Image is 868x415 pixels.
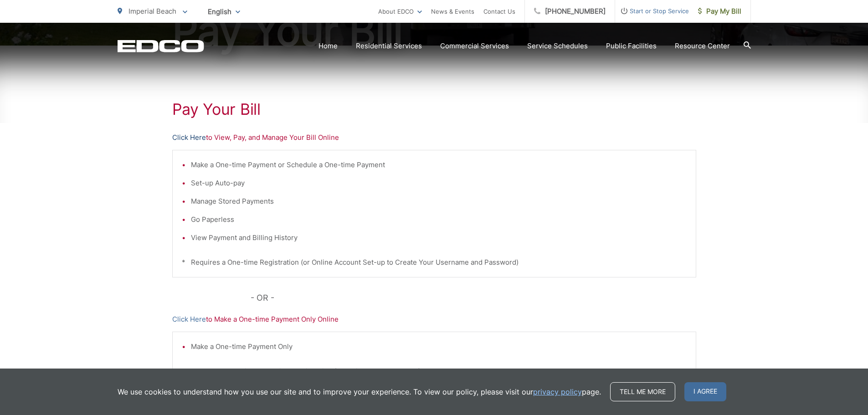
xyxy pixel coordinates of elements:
[356,41,422,51] a: Residential Services
[483,6,515,17] a: Contact Us
[172,100,696,118] h1: Pay Your Bill
[606,41,657,51] a: Public Facilities
[182,257,687,268] p: * Requires a One-time Registration (or Online Account Set-up to Create Your Username and Password)
[191,214,687,225] li: Go Paperless
[191,341,687,352] li: Make a One-time Payment Only
[191,159,687,170] li: Make a One-time Payment or Schedule a One-time Payment
[440,41,509,51] a: Commercial Services
[675,41,730,51] a: Resource Center
[610,382,675,401] a: Tell me more
[684,382,726,401] span: I agree
[318,41,338,51] a: Home
[533,386,582,397] a: privacy policy
[201,4,247,20] span: English
[698,6,741,17] span: Pay My Bill
[431,6,474,17] a: News & Events
[128,7,176,15] span: Imperial Beach
[191,232,687,243] li: View Payment and Billing History
[378,6,422,17] a: About EDCO
[182,366,687,377] p: * DOES NOT Require a One-time Registration (or Online Account Set-up)
[172,314,696,325] p: to Make a One-time Payment Only Online
[172,314,206,325] a: Click Here
[191,196,687,207] li: Manage Stored Payments
[172,132,206,143] a: Click Here
[251,291,696,305] p: - OR -
[118,40,204,52] a: EDCD logo. Return to the homepage.
[191,178,687,189] li: Set-up Auto-pay
[118,386,601,397] p: We use cookies to understand how you use our site and to improve your experience. To view our pol...
[172,132,696,143] p: to View, Pay, and Manage Your Bill Online
[527,41,588,51] a: Service Schedules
